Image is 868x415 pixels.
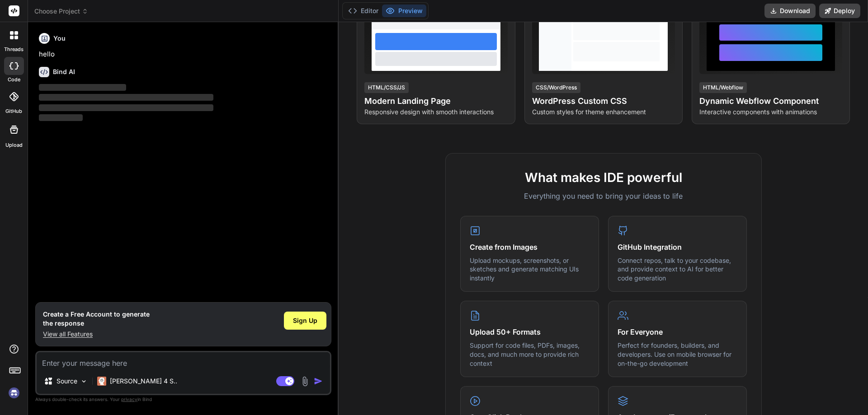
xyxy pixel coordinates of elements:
[5,107,22,115] label: GitHub
[110,377,177,386] p: [PERSON_NAME] 4 S..
[618,341,737,368] p: Perfect for founders, builders, and developers. Use on mobile browser for on-the-go development
[470,341,590,368] p: Support for code files, PDFs, images, docs, and much more to provide rich context
[97,377,106,386] img: Claude 4 Sonnet
[364,107,507,117] p: Responsive design with smooth interactions
[819,4,860,18] button: Deploy
[314,377,323,386] img: icon
[8,76,20,84] label: code
[364,82,409,93] div: HTML/CSS/JS
[39,84,126,91] span: ‌
[364,95,507,107] h4: Modern Landing Page
[121,396,137,402] span: privacy
[35,395,331,404] p: Always double-check its answers. Your in Bind
[34,7,88,16] span: Choose Project
[470,256,590,283] p: Upload mockups, screenshots, or sketches and generate matching UIs instantly
[699,82,747,93] div: HTML/Webflow
[470,326,590,337] h4: Upload 50+ Formats
[470,242,590,252] h4: Create from Images
[460,168,747,187] h2: What makes IDE powerful
[699,107,842,117] p: Interactive components with animations
[53,34,66,43] h6: You
[300,376,310,387] img: attachment
[39,114,83,121] span: ‌
[4,46,24,53] label: threads
[460,191,747,201] p: Everything you need to bring your ideas to life
[6,385,22,401] img: signin
[43,330,150,339] p: View all Features
[43,310,150,328] h1: Create a Free Account to generate the response
[532,82,580,93] div: CSS/WordPress
[764,4,816,18] button: Download
[53,67,75,76] h6: Bind AI
[5,141,23,149] label: Upload
[532,95,675,107] h4: WordPress Custom CSS
[344,5,382,17] button: Editor
[618,256,737,283] p: Connect repos, talk to your codebase, and provide context to AI for better code generation
[39,49,330,60] p: hello
[80,378,88,385] img: Pick Models
[699,95,842,107] h4: Dynamic Webflow Component
[382,5,426,17] button: Preview
[618,242,737,252] h4: GitHub Integration
[293,316,317,325] span: Sign Up
[618,326,737,337] h4: For Everyone
[532,107,675,117] p: Custom styles for theme enhancement
[39,94,213,101] span: ‌
[39,104,213,111] span: ‌
[57,377,77,386] p: Source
